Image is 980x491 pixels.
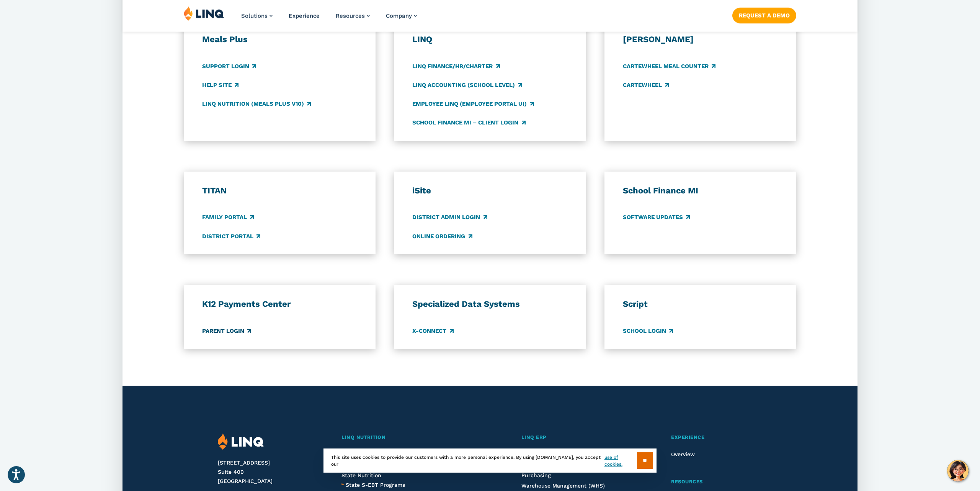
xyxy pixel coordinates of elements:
[346,482,405,488] span: State S-EBT Programs
[412,185,567,196] h3: iSite
[412,327,453,335] a: X-Connect
[412,118,525,127] a: School Finance MI – Client Login
[623,81,669,89] a: CARTEWHEEL
[412,81,522,89] a: LINQ Accounting (school level)
[202,100,311,108] a: LINQ Nutrition (Meals Plus v10)
[623,299,778,309] h3: Script
[346,481,405,489] a: State S-EBT Programs
[241,12,268,19] span: Solutions
[623,213,690,222] a: Software Updates
[412,100,534,108] a: Employee LINQ (Employee Portal UI)
[202,232,260,241] a: District Portal
[202,299,357,309] h3: K12 Payments Center
[412,213,487,222] a: District Admin Login
[202,81,238,89] a: Help Site
[218,458,323,486] address: [STREET_ADDRESS] Suite 400 [GEOGRAPHIC_DATA]
[732,6,796,23] nav: Button Navigation
[623,62,715,70] a: CARTEWHEEL Meal Counter
[521,434,547,440] span: LINQ ERP
[623,34,778,45] h3: [PERSON_NAME]
[412,299,567,309] h3: Specialized Data Systems
[202,327,251,335] a: Parent Login
[336,12,370,19] a: Resources
[336,12,365,19] span: Resources
[671,451,695,457] a: Overview
[732,8,796,23] a: Request a Demo
[947,460,969,481] button: Hello, have a question? Let’s chat.
[386,12,417,19] a: Company
[289,12,320,19] a: Experience
[412,34,567,45] h3: LINQ
[671,434,704,440] span: Experience
[323,448,657,473] div: This site uses cookies to provide our customers with a more personal experience. By using [DOMAIN...
[386,12,412,19] span: Company
[202,62,256,70] a: Support Login
[341,434,481,442] a: LINQ Nutrition
[521,483,605,489] a: Warehouse Management (WHS)
[202,213,254,222] a: Family Portal
[412,232,472,241] a: Online Ordering
[671,434,762,442] a: Experience
[604,454,637,468] a: use of cookies.
[184,6,224,21] img: LINQ | K‑12 Software
[241,6,417,31] nav: Primary Navigation
[241,12,273,19] a: Solutions
[202,34,357,45] h3: Meals Plus
[521,434,631,442] a: LINQ ERP
[218,434,264,450] img: LINQ | K‑12 Software
[623,327,673,335] a: School Login
[341,434,385,440] span: LINQ Nutrition
[623,185,778,196] h3: School Finance MI
[412,62,500,70] a: LINQ Finance/HR/Charter
[202,185,357,196] h3: TITAN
